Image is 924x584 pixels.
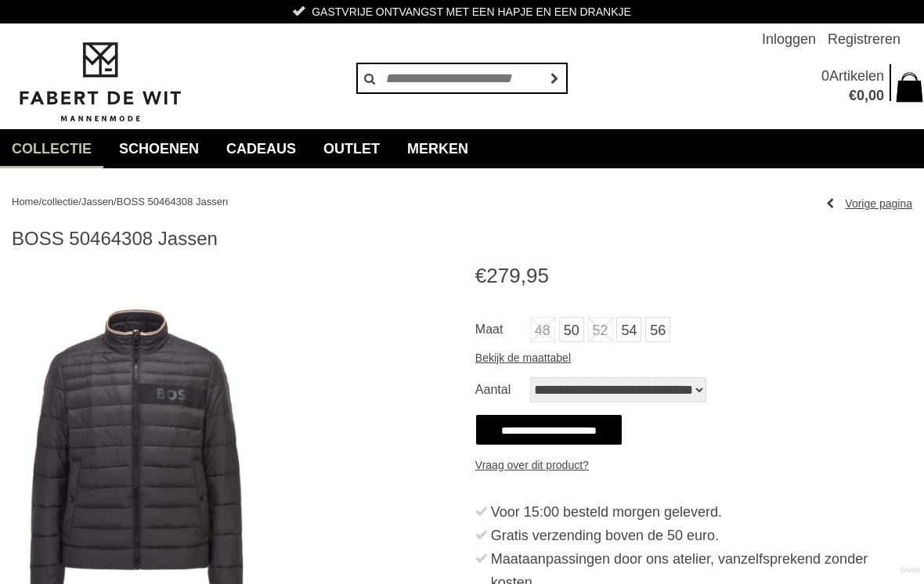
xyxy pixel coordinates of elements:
a: Registreren [828,23,901,55]
div: Gratis verzending boven de 50 euro. [491,524,912,547]
h1: BOSS 50464308 Jassen [12,227,912,251]
span: 0 [857,88,864,103]
a: Cadeaus [215,129,308,168]
a: Bekijk de maattabel [475,346,571,370]
a: Schoenen [107,129,211,168]
span: / [39,196,42,207]
a: 56 [645,317,670,342]
span: € [849,88,857,103]
span: / [114,196,117,207]
a: BOSS 50464308 Jassen [117,196,228,207]
div: Voor 15:00 besteld morgen geleverd. [491,500,912,524]
a: 50 [559,317,584,342]
span: , [864,88,868,103]
a: Vorige pagina [826,192,912,215]
span: , [521,264,526,287]
a: Inloggen [762,23,816,55]
span: 0 [821,68,829,84]
span: 279 [486,264,520,287]
img: Fabert de Wit [12,40,188,124]
a: collectie [42,196,78,207]
a: Home [12,196,39,207]
ul: Maat [475,317,912,346]
a: Vraag over dit product? [475,453,589,477]
a: Merken [395,129,480,168]
label: Aantal [475,377,530,402]
span: 00 [868,88,884,103]
a: 54 [616,317,641,342]
span: / [78,196,81,207]
a: Outlet [312,129,392,168]
span: 95 [526,264,549,287]
span: Artikelen [829,68,884,84]
span: € [475,264,486,287]
a: Jassen [81,196,114,207]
